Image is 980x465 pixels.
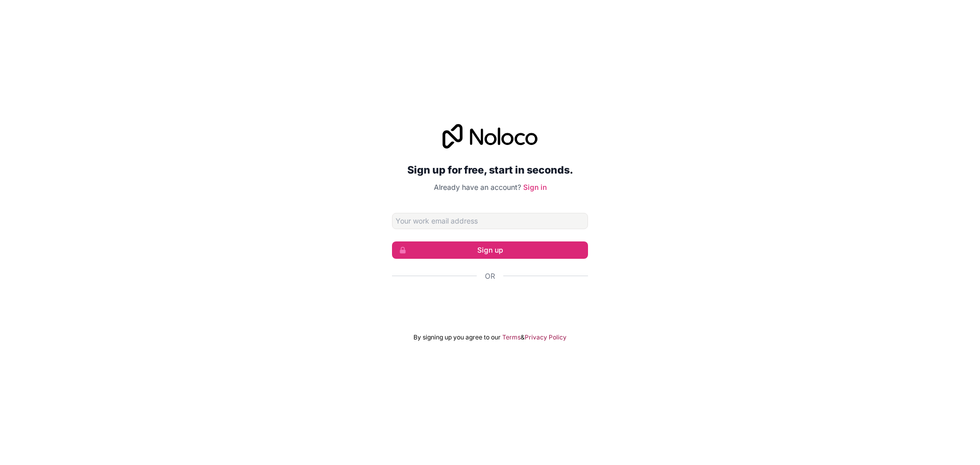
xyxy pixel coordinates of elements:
[525,333,567,341] a: Privacy Policy
[485,271,495,281] span: Or
[413,333,501,341] span: By signing up you agree to our
[392,161,588,179] h2: Sign up for free, start in seconds.
[434,183,521,191] span: Already have an account?
[521,333,525,341] span: &
[392,241,588,259] button: Sign up
[387,292,593,315] iframe: Sign in with Google Button
[392,213,588,229] input: Email address
[523,183,547,191] a: Sign in
[502,333,521,341] a: Terms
